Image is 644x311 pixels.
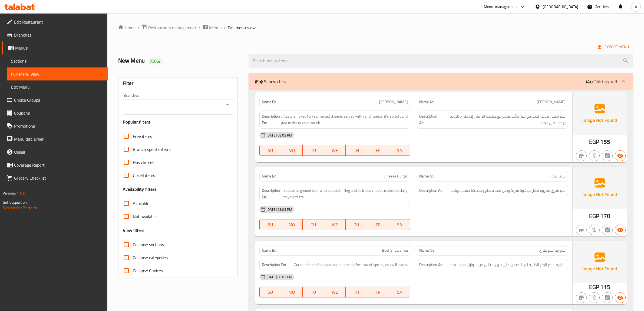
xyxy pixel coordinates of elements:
span: Grocery Checklist [14,175,103,181]
span: Promotions [14,123,103,129]
strong: Name Ar: [419,173,434,179]
span: SU [262,288,279,296]
span: Available [133,200,149,207]
span: MO [283,221,300,229]
strong: Name Ar: [419,248,434,253]
button: Open [224,101,231,108]
span: TH [348,147,365,154]
span: Full menu view [228,24,256,31]
button: FR [367,145,389,156]
span: شاورما لحم بقري [539,248,566,253]
button: TH [346,145,367,156]
span: Our tender beef shawarma has the perfect mix of spices, you will love it. [294,261,408,268]
span: Version: [3,190,16,197]
span: Get support on: [3,199,28,206]
button: WE [324,287,346,297]
span: Branches [14,32,103,38]
span: SU [262,147,279,154]
span: Sections [11,58,103,64]
button: TH [346,287,367,297]
span: EGP [589,282,599,292]
span: SA [391,288,408,296]
span: Choice Groups [14,97,103,103]
button: MO [281,287,303,297]
span: Menus [15,45,103,51]
span: 1.0.0 [17,190,25,197]
a: Choice Groups [2,93,108,106]
span: Collapse Choices [133,267,163,274]
button: Purchased item [589,225,600,235]
span: Export Menu [598,44,629,50]
span: Menu disclaimer [14,136,103,142]
button: SU [259,145,281,156]
span: WE [326,288,344,296]
img: Ae5nvW7+0k+MAAAAAElFTkSuQmCC [573,167,627,209]
span: EGP [589,137,599,147]
span: [PERSON_NAME] [537,99,566,105]
button: TH [346,219,367,230]
h3: Availability filters [123,186,157,192]
span: Menus [209,24,222,31]
button: SA [389,219,411,230]
button: SU [259,287,281,297]
a: Coupons [2,106,108,119]
strong: Description Ar: [419,113,440,126]
button: Purchased item [589,292,600,303]
span: Has choices [133,159,154,166]
button: Available [615,150,626,161]
span: Not available [133,213,157,220]
button: SA [389,287,411,297]
span: Coupons [14,110,103,116]
span: Restaurants management [148,24,196,31]
button: Not has choices [602,150,613,161]
span: WE [326,221,344,229]
button: Not has choices [602,292,613,303]
p: السندويتشات [586,78,617,85]
strong: Name En: [262,173,277,179]
button: Available [615,225,626,235]
strong: Name En: [262,99,277,105]
li: / [138,24,140,31]
span: FR [369,288,387,296]
span: [PERSON_NAME] [379,99,408,105]
button: Purchased item [589,150,600,161]
nav: breadcrumb [118,24,633,31]
span: Branch specific items [133,146,171,153]
span: تشيز برجر [551,173,566,179]
a: Upsell [2,145,108,158]
button: FR [367,287,389,297]
h2: New Menu [118,57,242,65]
li: / [224,24,226,31]
button: Not has choices [602,225,613,235]
div: Menu-management [484,4,517,10]
input: search [249,54,633,68]
div: [GEOGRAPHIC_DATA] [543,4,578,10]
strong: Description En: [262,113,280,126]
span: 170 [600,211,610,221]
span: Coverage Report [14,162,103,168]
button: WE [324,219,346,230]
span: لحم بقري مفروم متبل بحشوة سرية وجبن لذيذ مصنوع خصيصًا حسب ذوقك. [451,187,566,194]
a: Edit Menu [7,80,108,93]
strong: Name Ar: [419,99,434,105]
span: 115 [600,282,610,292]
span: Collapse categories [133,254,168,261]
span: شاورما لحم البقر الطرية لدينا تحتوي على مزيج مثالي من التوابل، سوف تحبها. [447,261,566,268]
a: Support.OpsPlatform [3,204,37,211]
span: TU [305,288,322,296]
span: WE [326,147,344,154]
div: (En): Sandwiches(Ar):السندويتشات [249,73,633,90]
button: WE [324,145,346,156]
span: SU [262,221,279,229]
span: Collapse sections [133,241,164,248]
b: (En): [255,77,263,86]
span: A tasty smoked turkey, melted cheese, served with ranch sauce, it's so soft and just melts in you... [281,113,408,126]
button: MO [281,219,303,230]
a: Branches [2,28,108,41]
img: Ae5nvW7+0k+MAAAAAElFTkSuQmCC [573,92,627,135]
span: Seasoned ground beef with a secret filling and delicious cheese made specially to your taste. [283,187,408,200]
span: TH [348,221,365,229]
button: Available [615,292,626,303]
span: Upsell items [133,172,155,179]
span: [DATE] 08:03 PM [264,274,294,280]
